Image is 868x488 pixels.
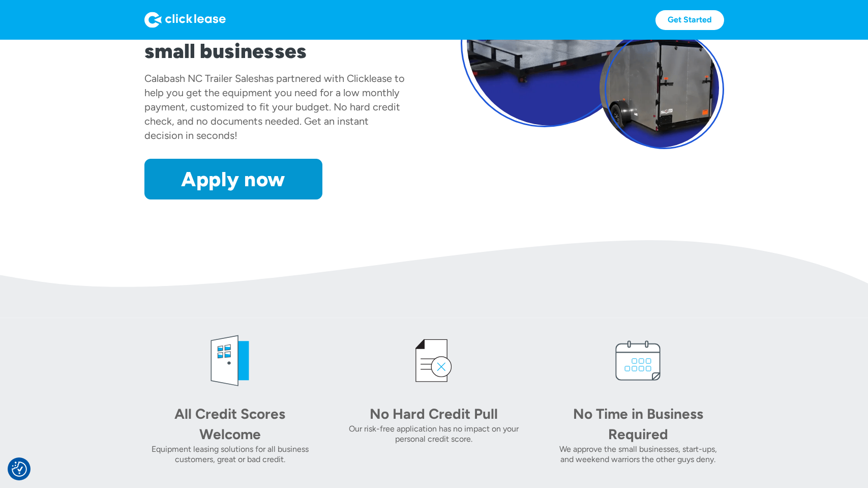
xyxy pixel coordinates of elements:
[12,462,27,477] button: Consent Preferences
[567,404,709,444] div: No Time in Business Required
[144,72,405,141] div: has partnered with Clicklease to help you get the equipment you need for a low monthly payment, c...
[403,330,464,391] img: credit icon
[552,444,724,465] div: We approve the small businesses, start-ups, and weekend warriors the other guys deny.
[12,462,27,477] img: Revisit consent button
[608,330,669,391] img: calendar icon
[144,159,322,199] a: Apply now
[144,12,226,28] img: Logo
[144,72,258,84] div: Calabash NC Trailer Sales
[655,10,724,30] a: Get Started
[144,444,316,465] div: Equipment leasing solutions for all business customers, great or bad credit.
[348,424,520,444] div: Our risk-free application has no impact on your personal credit score.
[159,404,301,444] div: All Credit Scores Welcome
[199,330,260,391] img: welcome icon
[363,404,505,424] div: No Hard Credit Pull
